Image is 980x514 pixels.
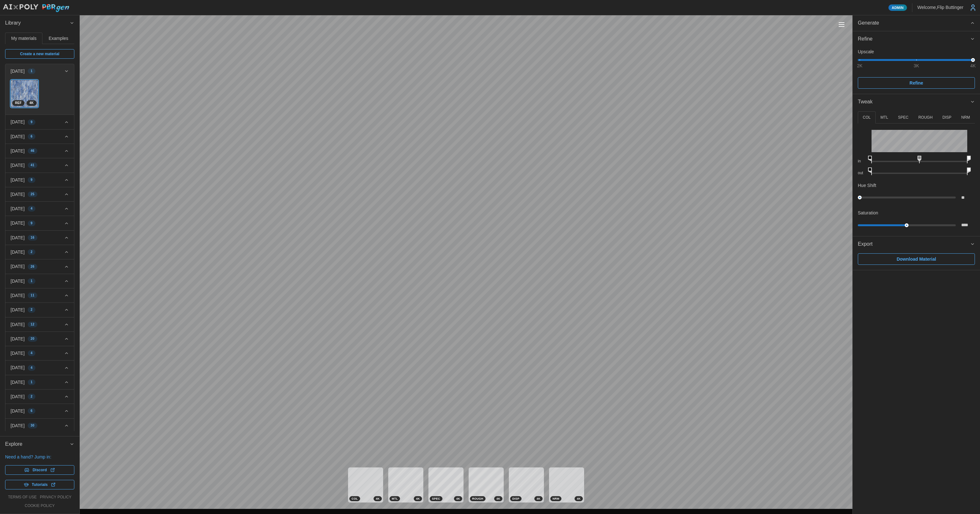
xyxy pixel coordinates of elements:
button: [DATE]6 [5,130,74,144]
button: [DATE]16 [5,231,74,245]
p: ROUGH [918,115,933,120]
p: [DATE] [11,350,25,356]
p: [DATE] [11,278,25,284]
span: 1 [31,69,33,74]
span: 25 [31,192,34,197]
p: [DATE] [11,393,25,400]
span: Generate [858,15,970,31]
span: 4 K [537,496,540,501]
span: 4 K [29,101,33,106]
span: Library [5,15,70,31]
p: [DATE] [11,191,25,197]
span: Admin [892,5,903,11]
button: [DATE]9 [5,173,74,187]
span: My materials [11,36,36,41]
span: 20 [31,336,34,341]
p: Need a hand? Jump in: [5,454,74,460]
span: 4 K [456,496,460,501]
span: 26 [31,264,34,269]
div: Refine [853,47,980,94]
button: [DATE]4 [5,202,74,216]
span: 46 [31,148,34,153]
button: [DATE]30 [5,419,74,433]
button: Download Material [858,253,975,265]
p: [DATE] [11,307,25,313]
img: AIxPoly PBRgen [3,4,70,12]
p: [DATE] [11,162,25,168]
button: [DATE]2 [5,245,74,259]
div: Refine [858,35,970,43]
button: [DATE]11 [5,288,74,302]
p: Welcome, Flip Buttinger [917,4,963,11]
span: SPEC [432,496,440,501]
p: [DATE] [11,263,25,270]
p: [DATE] [11,177,25,183]
span: 9 [31,221,33,226]
span: 4 [31,365,33,370]
button: [DATE]1 [5,274,74,288]
span: 4 [31,351,33,356]
button: [DATE]6 [5,404,74,418]
span: 12 [31,322,34,327]
p: [DATE] [11,220,25,226]
button: [DATE]1 [5,375,74,389]
span: 9 [31,177,33,183]
p: Saturation [858,210,878,216]
p: [DATE] [11,408,25,414]
p: [DATE] [11,148,25,154]
p: [DATE] [11,379,25,385]
p: Upscale [858,48,975,55]
div: Export [853,252,980,270]
p: [DATE] [11,119,25,125]
span: 9 [31,120,33,125]
p: out [858,170,866,176]
a: Discord [5,465,74,475]
button: [DATE]41 [5,158,74,172]
button: [DATE]12 [5,317,74,331]
span: DISP [512,496,519,501]
button: Refine [853,31,980,47]
p: [DATE] [11,68,25,74]
button: [DATE]2 [5,390,74,404]
button: [DATE]26 [5,259,74,273]
span: 4 K [376,496,380,501]
p: [DATE] [11,205,25,212]
button: Refine [858,77,975,89]
span: 4 K [496,496,500,501]
button: [DATE]9 [5,216,74,230]
img: WxuO1StyQ65QEsJLzvo0 [11,80,38,107]
span: MTL [392,496,398,501]
div: Tweak [853,110,980,236]
p: MTL [880,115,888,120]
p: [DATE] [11,235,25,241]
button: [DATE]4 [5,346,74,360]
span: 1 [31,279,33,284]
a: privacy policy [40,495,71,500]
span: 2 [31,307,33,312]
p: in [858,159,866,164]
div: [DATE]1 [5,78,74,115]
p: COL [863,115,871,120]
a: Tutorials [5,480,74,489]
span: 6 [31,408,33,413]
a: cookie policy [25,503,55,509]
span: 4 [31,206,33,211]
span: Tutorials [32,480,48,489]
span: 2 [31,250,33,255]
span: NRM [553,496,559,501]
a: Create a new material [5,49,74,59]
p: [DATE] [11,133,25,140]
span: Examples [49,36,68,41]
span: Export [858,236,970,252]
button: [DATE]9 [5,115,74,129]
p: [DATE] [11,422,25,429]
span: ROUGH [472,496,483,501]
button: Generate [853,15,980,31]
span: 2 [31,394,33,399]
span: Explore [5,436,70,452]
span: Create a new material [20,49,59,58]
span: 30 [31,423,34,428]
button: Export [853,236,980,252]
p: [DATE] [11,249,25,255]
p: [DATE] [11,364,25,371]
